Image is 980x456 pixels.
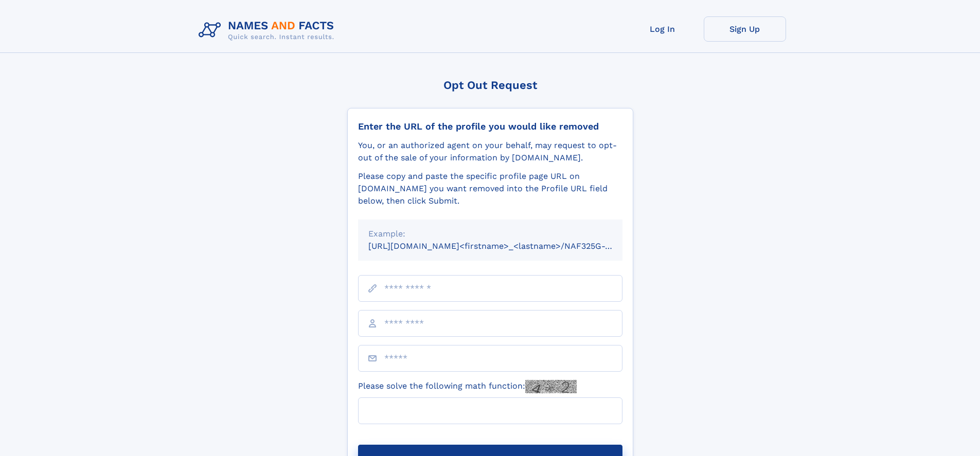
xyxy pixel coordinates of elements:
[358,121,622,132] div: Enter the URL of the profile you would like removed
[368,241,642,251] small: [URL][DOMAIN_NAME]<firstname>_<lastname>/NAF325G-xxxxxxxx
[358,139,622,164] div: You, or an authorized agent on your behalf, may request to opt-out of the sale of your informatio...
[347,79,633,92] div: Opt Out Request
[194,16,343,44] img: Logo Names and Facts
[358,170,622,207] div: Please copy and paste the specific profile page URL on [DOMAIN_NAME] you want removed into the Pr...
[368,228,612,240] div: Example:
[621,16,704,42] a: Log In
[358,380,577,393] label: Please solve the following math function:
[704,16,786,42] a: Sign Up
